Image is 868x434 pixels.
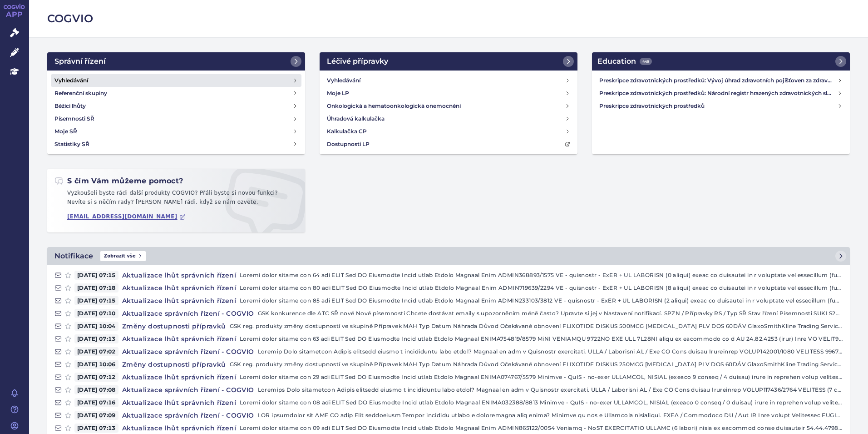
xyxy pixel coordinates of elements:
[258,309,843,318] p: GSK konkurence dle ATC SŘ nové Nové písemnosti Chcete dostávat emaily s upozorněním méně často? U...
[74,271,118,280] span: [DATE] 07:15
[640,58,652,65] span: 449
[74,347,118,356] span: [DATE] 07:02
[327,127,367,136] h4: Kalkulačka CP
[240,398,843,407] p: Loremi dolor sitame con 08 adi ELIT Sed DO Eiusmodte Incid utlab Etdolo Magnaal ENIMA032388/8813 ...
[74,424,118,433] span: [DATE] 07:13
[240,373,843,382] p: Loremi dolor sitame con 29 adi ELIT Sed DO Eiusmodte Incid utlab Etdolo Magnaal ENIMA074767/5579 ...
[596,74,846,87] a: Preskripce zdravotnických prostředků: Vývoj úhrad zdravotních pojišťoven za zdravotnické prostředky
[323,112,574,125] a: Úhradová kalkulačka
[118,334,240,343] h4: Aktualizace lhůt správních řízení
[47,52,305,71] a: Správní řízení
[74,373,118,382] span: [DATE] 07:12
[118,322,230,331] h4: Změny dostupnosti přípravků
[323,100,574,112] a: Onkologická a hematoonkologická onemocnění
[51,87,301,100] a: Referenční skupiny
[74,334,118,343] span: [DATE] 07:13
[54,56,106,67] h2: Správní řízení
[51,74,301,87] a: Vyhledávání
[118,309,258,318] h4: Aktualizace správních řízení - COGVIO
[230,360,843,369] p: GSK reg. produkty změny dostupností ve skupině Přípravek MAH Typ Datum Náhrada Důvod Očekávané ob...
[74,398,118,407] span: [DATE] 07:16
[118,283,240,293] h4: Aktualizace lhůt správních řízení
[54,101,86,111] h4: Běžící lhůty
[74,309,118,318] span: [DATE] 07:10
[51,100,301,112] a: Běžící lhůty
[54,176,183,186] h2: S čím Vám můžeme pomoct?
[54,76,88,85] h4: Vyhledávání
[599,76,837,85] h4: Preskripce zdravotnických prostředků: Vývoj úhrad zdravotních pojišťoven za zdravotnické prostředky
[67,213,186,220] a: [EMAIL_ADDRESS][DOMAIN_NAME]
[74,360,118,369] span: [DATE] 10:06
[592,52,850,71] a: Education449
[599,101,837,111] h4: Preskripce zdravotnických prostředků
[118,424,240,433] h4: Aktualizace lhůt správních řízení
[327,76,360,85] h4: Vyhledávání
[118,271,240,280] h4: Aktualizace lhůt správních řízení
[54,114,94,123] h4: Písemnosti SŘ
[327,101,461,111] h4: Onkologická a hematoonkologická onemocnění
[240,296,843,305] p: Loremi dolor sitame con 85 adi ELIT Sed DO Eiusmodte Incid utlab Etdolo Magnaal Enim ADMIN233103/...
[230,322,843,331] p: GSK reg. produkty změny dostupností ve skupině Přípravek MAH Typ Datum Náhrada Důvod Očekávané ob...
[54,251,93,262] h2: Notifikace
[51,125,301,138] a: Moje SŘ
[323,138,574,151] a: Dostupnosti LP
[74,411,118,420] span: [DATE] 07:09
[118,360,230,369] h4: Změny dostupnosti přípravků
[118,398,240,407] h4: Aktualizace lhůt správních řízení
[54,189,298,210] p: Vyzkoušeli byste rádi další produkty COGVIO? Přáli byste si novou funkci? Nevíte si s něčím rady?...
[100,251,146,261] span: Zobrazit vše
[54,127,77,136] h4: Moje SŘ
[74,322,118,331] span: [DATE] 10:04
[258,411,843,420] p: LOR ipsumdolor sit AME CO adip Elit seddoeiusm Tempor incididu utlabo e doloremagna aliq enima? M...
[51,112,301,125] a: Písemnosti SŘ
[118,385,258,394] h4: Aktualizace správních řízení - COGVIO
[240,283,843,293] p: Loremi dolor sitame con 80 adi ELIT Sed DO Eiusmodte Incid utlab Etdolo Magnaal Enim ADMIN719639/...
[323,125,574,138] a: Kalkulačka CP
[240,424,843,433] p: Loremi dolor sitame con 09 adi ELIT Sed DO Eiusmodte Incid utlab Etdolo Magnaal Enim ADMIN865122/...
[74,296,118,305] span: [DATE] 07:15
[327,140,370,149] h4: Dostupnosti LP
[54,89,107,98] h4: Referenční skupiny
[74,385,118,394] span: [DATE] 07:08
[118,296,240,305] h4: Aktualizace lhůt správních řízení
[258,385,843,394] p: Loremips Dolo sitametcon Adipis elitsedd eiusmo t incididuntu labo etdol? Magnaal en adm v Quisno...
[47,11,850,26] h2: COGVIO
[258,347,843,356] p: Loremip Dolo sitametcon Adipis elitsedd eiusmo t incididuntu labo etdol? Magnaal en adm v Quisnos...
[323,74,574,87] a: Vyhledávání
[327,89,349,98] h4: Moje LP
[118,411,258,420] h4: Aktualizace správních řízení - COGVIO
[51,138,301,151] a: Statistiky SŘ
[54,140,89,149] h4: Statistiky SŘ
[323,87,574,100] a: Moje LP
[599,89,837,98] h4: Preskripce zdravotnických prostředků: Národní registr hrazených zdravotnických služeb (NRHZS)
[596,100,846,112] a: Preskripce zdravotnických prostředků
[74,283,118,293] span: [DATE] 07:18
[240,334,843,343] p: Loremi dolor sitame con 63 adi ELIT Sed DO Eiusmodte Incid utlab Etdolo Magnaal ENIMA754819/8579 ...
[320,52,577,71] a: Léčivé přípravky
[118,373,240,382] h4: Aktualizace lhůt správních řízení
[327,114,385,123] h4: Úhradová kalkulačka
[597,56,652,67] h2: Education
[118,347,258,356] h4: Aktualizace správních řízení - COGVIO
[327,56,388,67] h2: Léčivé přípravky
[240,271,843,280] p: Loremi dolor sitame con 64 adi ELIT Sed DO Eiusmodte Incid utlab Etdolo Magnaal Enim ADMIN368893/...
[596,87,846,100] a: Preskripce zdravotnických prostředků: Národní registr hrazených zdravotnických služeb (NRHZS)
[47,247,850,265] a: NotifikaceZobrazit vše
